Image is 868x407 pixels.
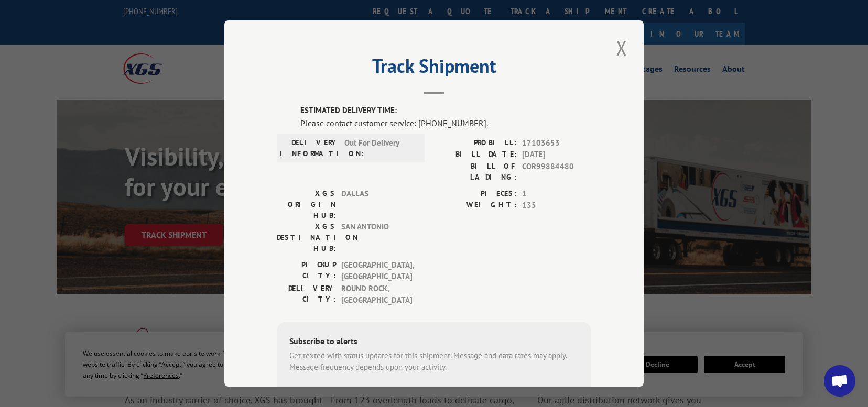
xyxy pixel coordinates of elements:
button: Close modal [613,34,631,62]
span: 17103653 [522,137,591,149]
a: Open chat [824,365,855,397]
label: PIECES: [434,188,517,200]
span: SAN ANTONIO [341,221,412,254]
span: ROUND ROCK , [GEOGRAPHIC_DATA] [341,282,412,306]
label: BILL OF LADING: [434,160,517,182]
label: XGS ORIGIN HUB: [277,188,336,221]
span: [DATE] [522,149,591,161]
label: DELIVERY INFORMATION: [280,137,339,159]
label: PICKUP CITY: [277,259,336,282]
span: 1 [522,188,591,200]
span: [GEOGRAPHIC_DATA] , [GEOGRAPHIC_DATA] [341,259,412,282]
span: DALLAS [341,188,412,221]
span: COR99884480 [522,160,591,182]
label: WEIGHT: [434,200,517,212]
label: ESTIMATED DELIVERY TIME: [300,105,591,117]
label: XGS DESTINATION HUB: [277,221,336,254]
div: Get texted with status updates for this shipment. Message and data rates may apply. Message frequ... [289,349,579,373]
span: Out For Delivery [344,137,415,159]
div: Subscribe to alerts [289,334,579,349]
label: PROBILL: [434,137,517,149]
h2: Track Shipment [277,59,591,79]
div: Please contact customer service: [PHONE_NUMBER]. [300,116,591,129]
label: BILL DATE: [434,149,517,161]
span: 135 [522,200,591,212]
label: DELIVERY CITY: [277,282,336,306]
